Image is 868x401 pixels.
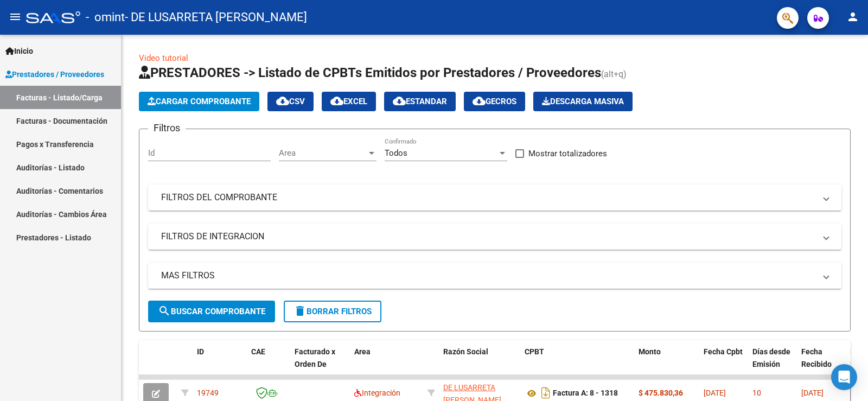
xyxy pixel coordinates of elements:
[161,231,815,243] mat-panel-title: FILTROS DE INTEGRACION
[5,45,33,57] span: Inicio
[197,347,204,356] span: ID
[284,301,381,322] button: Borrar Filtros
[639,389,683,397] strong: $ 475.830,36
[161,270,815,282] mat-panel-title: MAS FILTROS
[125,5,307,29] span: - DE LUSARRETA [PERSON_NAME]
[542,97,624,106] span: Descarga Masiva
[473,94,486,107] mat-icon: cloud_download
[439,340,520,388] datatable-header-cell: Razón Social
[279,148,367,158] span: Area
[350,340,423,388] datatable-header-cell: Area
[193,340,247,388] datatable-header-cell: ID
[354,389,400,397] span: Integración
[148,224,841,250] mat-expansion-panel-header: FILTROS DE INTEGRACION
[846,10,859,23] mat-icon: person
[385,148,407,158] span: Todos
[251,347,265,356] span: CAE
[525,347,544,356] span: CPBT
[247,340,290,388] datatable-header-cell: CAE
[290,340,350,388] datatable-header-cell: Facturado x Orden De
[276,97,305,106] span: CSV
[443,347,488,356] span: Razón Social
[748,340,797,388] datatable-header-cell: Días desde Emisión
[634,340,699,388] datatable-header-cell: Monto
[699,340,748,388] datatable-header-cell: Fecha Cpbt
[393,97,447,106] span: Estandar
[293,304,307,317] mat-icon: delete
[801,389,824,397] span: [DATE]
[330,94,343,107] mat-icon: cloud_download
[533,92,633,111] app-download-masive: Descarga masiva de comprobantes (adjuntos)
[158,304,171,317] mat-icon: search
[831,364,857,390] div: Open Intercom Messenger
[553,389,618,398] strong: Factura A: 8 - 1318
[533,92,633,111] button: Descarga Masiva
[161,192,815,203] mat-panel-title: FILTROS DEL COMPROBANTE
[322,92,376,111] button: EXCEL
[528,147,607,160] span: Mostrar totalizadores
[5,68,104,80] span: Prestadores / Proveedores
[295,347,335,368] span: Facturado x Orden De
[752,389,761,397] span: 10
[139,92,259,111] button: Cargar Comprobante
[601,69,627,79] span: (alt+q)
[276,94,289,107] mat-icon: cloud_download
[148,184,841,211] mat-expansion-panel-header: FILTROS DEL COMPROBANTE
[520,340,634,388] datatable-header-cell: CPBT
[158,307,265,316] span: Buscar Comprobante
[139,53,188,63] a: Video tutorial
[293,307,372,316] span: Borrar Filtros
[801,347,832,368] span: Fecha Recibido
[86,5,125,29] span: - omint
[148,263,841,289] mat-expansion-panel-header: MAS FILTROS
[752,347,790,368] span: Días desde Emisión
[473,97,516,106] span: Gecros
[704,347,743,356] span: Fecha Cpbt
[639,347,661,356] span: Monto
[330,97,367,106] span: EXCEL
[797,340,846,388] datatable-header-cell: Fecha Recibido
[384,92,456,111] button: Estandar
[704,389,726,397] span: [DATE]
[148,97,251,106] span: Cargar Comprobante
[197,389,219,397] span: 19749
[267,92,314,111] button: CSV
[148,301,275,322] button: Buscar Comprobante
[464,92,525,111] button: Gecros
[9,10,22,23] mat-icon: menu
[148,120,186,136] h3: Filtros
[393,94,406,107] mat-icon: cloud_download
[354,347,371,356] span: Area
[139,65,601,80] span: PRESTADORES -> Listado de CPBTs Emitidos por Prestadores / Proveedores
